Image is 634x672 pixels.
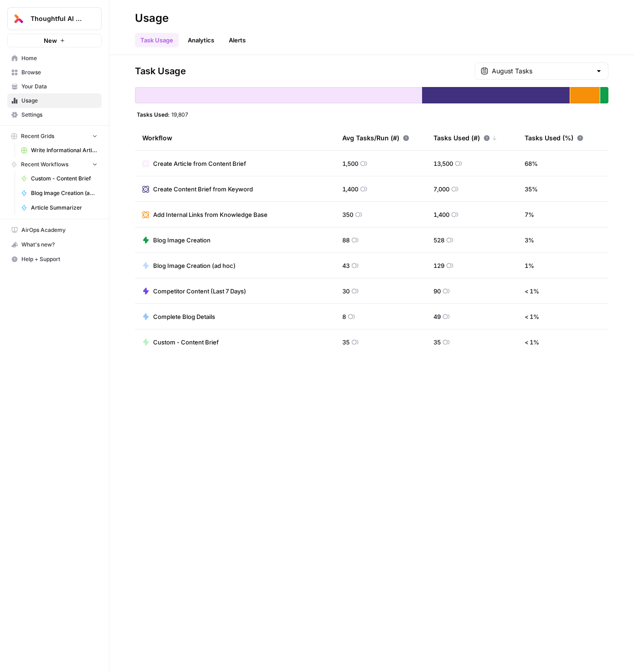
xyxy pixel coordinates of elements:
button: Recent Grids [7,129,102,143]
span: Custom - Content Brief [153,338,219,347]
span: Task Usage [135,65,186,77]
span: 30 [342,287,350,296]
a: Blog Image Creation (ad hoc) [17,186,102,200]
button: Workspace: Thoughtful AI Content Engine [7,7,102,30]
span: Add Internal Links from Knowledge Base [153,210,268,219]
span: Write Informational Article [31,146,98,154]
button: Recent Workflows [7,158,102,171]
a: Usage [7,93,102,108]
a: Alerts [223,33,251,47]
span: 43 [342,261,350,270]
button: Help + Support [7,252,102,267]
span: 129 [433,261,444,270]
span: 7 % [525,210,534,219]
a: Blog Image Creation (ad hoc) [142,261,236,270]
span: Home [21,54,98,62]
span: 1,500 [342,159,358,168]
span: Settings [21,111,98,119]
span: Help + Support [21,255,98,263]
span: Recent Grids [21,132,54,140]
span: 1 % [525,261,534,270]
a: Complete Blog Details [142,312,215,321]
span: 35 % [525,185,538,194]
input: August Tasks [492,67,592,76]
span: Custom - Content Brief [31,174,98,183]
span: < 1 % [525,312,539,321]
a: Analytics [182,33,220,47]
a: Article Summarizer [17,200,102,215]
span: Blog Image Creation [153,236,211,245]
a: Task Usage [135,33,179,47]
a: Blog Image Creation [142,236,211,245]
span: 68 % [525,159,538,168]
span: 49 [433,312,441,321]
span: Blog Image Creation (ad hoc) [153,261,236,270]
span: 35 [433,338,441,347]
span: Complete Blog Details [153,312,215,321]
span: Browse [21,68,98,77]
span: Competitor Content (Last 7 Days) [153,287,246,296]
a: Settings [7,108,102,122]
div: What's new? [8,238,101,251]
span: New [44,36,57,45]
span: Your Data [21,82,98,91]
a: Custom - Content Brief [17,171,102,186]
span: 13,500 [433,159,453,168]
span: 90 [433,287,441,296]
img: Thoughtful AI Content Engine Logo [10,10,27,27]
div: Tasks Used (%) [525,125,583,150]
span: Thoughtful AI Content Engine [31,14,86,23]
a: Custom - Content Brief [142,338,219,347]
div: Avg Tasks/Run (#) [342,125,409,150]
a: Browse [7,65,102,80]
span: Tasks Used: [137,111,170,118]
div: Usage [135,11,169,26]
span: Article Summarizer [31,204,98,212]
span: 3 % [525,236,534,245]
div: Tasks Used (#) [433,125,497,150]
span: Usage [21,97,98,105]
span: Blog Image Creation (ad hoc) [31,189,98,197]
span: 7,000 [433,185,449,194]
span: 8 [342,312,346,321]
span: < 1 % [525,338,539,347]
span: 1,400 [433,210,449,219]
button: New [7,34,102,47]
span: 19,807 [171,111,188,118]
a: Write Informational Article [17,143,102,158]
span: Create Article from Content Brief [153,159,246,168]
span: 528 [433,236,444,245]
a: Home [7,51,102,66]
span: 1,400 [342,185,358,194]
a: Your Data [7,79,102,94]
div: Workflow [142,125,328,150]
button: What's new? [7,237,102,252]
span: 88 [342,236,350,245]
span: 35 [342,338,350,347]
span: < 1 % [525,287,539,296]
span: 350 [342,210,353,219]
a: Competitor Content (Last 7 Days) [142,287,246,296]
span: Recent Workflows [21,160,68,169]
span: Create Content Brief from Keyword [153,185,253,194]
span: AirOps Academy [21,226,98,234]
a: AirOps Academy [7,223,102,237]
